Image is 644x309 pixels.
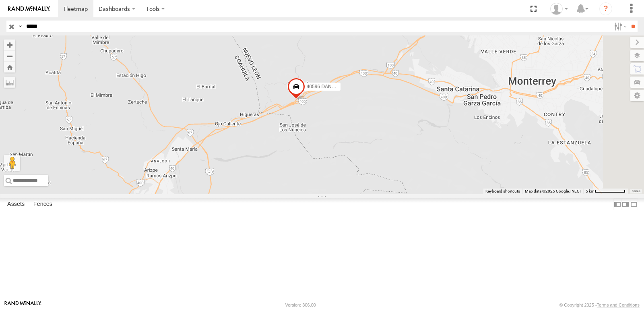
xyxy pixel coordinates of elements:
[4,155,20,171] button: Drag Pegman onto the map to open Street View
[630,90,644,101] label: Map Settings
[3,199,29,210] label: Assets
[632,190,640,193] a: Terms (opens in new tab)
[485,189,520,194] button: Keyboard shortcuts
[597,303,640,307] a: Terms and Conditions
[285,303,316,307] div: Version: 306.00
[29,199,56,210] label: Fences
[613,198,621,210] label: Dock Summary Table to the Left
[307,84,342,90] span: 40596 DAÑADO
[586,189,594,193] span: 5 km
[611,21,628,32] label: Search Filter Options
[599,2,612,15] i: ?
[4,50,15,62] button: Zoom out
[630,198,638,210] label: Hide Summary Table
[583,189,628,194] button: Map Scale: 5 km per 73 pixels
[4,301,41,309] a: Visit our Website
[547,3,571,15] div: Miguel Cantu
[621,198,630,210] label: Dock Summary Table to the Right
[8,6,50,12] img: rand-logo.svg
[17,21,23,32] label: Search Query
[4,39,15,50] button: Zoom in
[4,77,15,88] label: Measure
[525,189,581,193] span: Map data ©2025 Google, INEGI
[4,62,15,73] button: Zoom Home
[559,303,640,307] div: © Copyright 2025 -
